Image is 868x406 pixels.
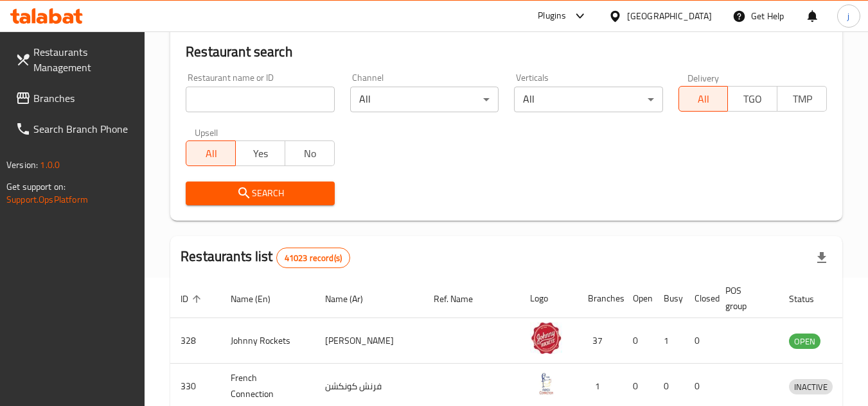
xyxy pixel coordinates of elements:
[684,90,723,108] span: All
[627,9,712,23] div: [GEOGRAPHIC_DATA]
[847,9,849,23] span: j
[687,73,720,82] label: Delivery
[684,279,715,318] th: Closed
[277,252,350,264] span: 41023 record(s)
[789,291,831,307] span: Status
[231,291,287,307] span: Name (En)
[806,242,837,273] div: Export file
[623,279,653,318] th: Open
[5,37,145,83] a: Restaurants Management
[777,86,827,112] button: TMP
[520,279,578,318] th: Logo
[789,334,820,349] span: OPEN
[290,144,330,163] span: No
[235,140,285,166] button: Yes
[191,144,231,163] span: All
[653,279,684,318] th: Busy
[186,42,827,62] h2: Restaurant search
[6,191,88,208] a: Support.OpsPlatform
[220,318,315,364] td: Johnny Rockets
[350,87,499,112] div: All
[789,380,833,394] span: INACTIVE
[727,86,777,112] button: TGO
[181,247,350,268] h2: Restaurants list
[530,322,562,354] img: Johnny Rockets
[315,318,423,364] td: [PERSON_NAME]
[186,140,236,166] button: All
[678,86,729,112] button: All
[33,44,135,75] span: Restaurants Management
[5,83,145,114] a: Branches
[241,144,280,163] span: Yes
[5,114,145,144] a: Search Branch Phone
[733,90,772,108] span: TGO
[725,283,763,314] span: POS group
[623,318,653,364] td: 0
[285,140,335,166] button: No
[196,185,324,201] span: Search
[789,379,833,394] div: INACTIVE
[170,318,220,364] td: 328
[653,318,684,364] td: 1
[783,90,822,108] span: TMP
[6,178,66,195] span: Get support on:
[195,128,218,137] label: Upsell
[514,87,662,112] div: All
[684,318,715,364] td: 0
[789,334,820,349] div: OPEN
[181,291,205,307] span: ID
[40,156,60,173] span: 1.0.0
[325,291,380,307] span: Name (Ar)
[186,87,334,112] input: Search for restaurant name or ID..
[530,368,562,400] img: French Connection
[6,156,38,173] span: Version:
[578,318,623,364] td: 37
[578,279,623,318] th: Branches
[186,182,334,205] button: Search
[538,8,566,24] div: Plugins
[33,121,135,137] span: Search Branch Phone
[33,90,135,106] span: Branches
[434,291,490,307] span: Ref. Name
[276,248,350,268] div: Total records count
